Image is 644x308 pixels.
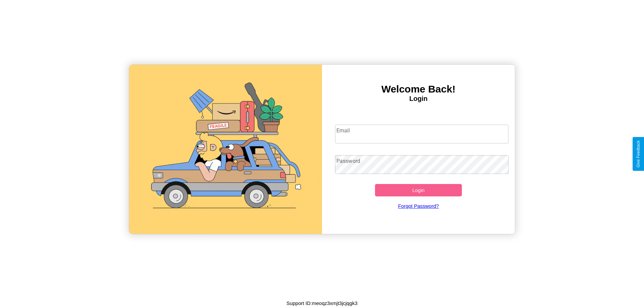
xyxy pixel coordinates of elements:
[636,140,641,168] div: Give Feedback
[129,65,322,234] img: gif
[375,184,462,196] button: Login
[332,196,505,215] a: Forgot Password?
[286,299,358,308] p: Support ID: meoqz3xmjt3jcjqgk3
[322,95,515,103] h4: Login
[322,83,515,95] h3: Welcome Back!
